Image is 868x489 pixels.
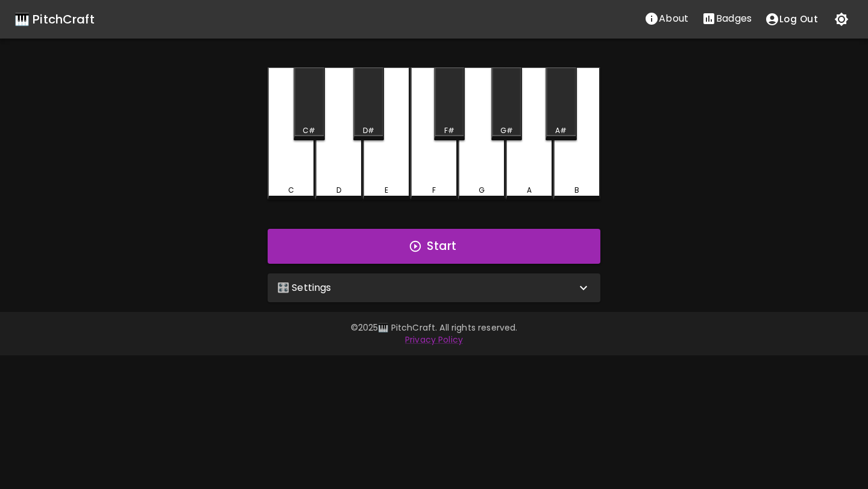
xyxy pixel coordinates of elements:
p: Badges [716,11,752,26]
p: About [659,11,688,26]
div: A [527,185,532,196]
button: About [638,7,695,31]
p: 🎛️ Settings [277,281,332,295]
div: C [288,185,294,196]
div: B [574,185,579,196]
div: D# [363,125,374,136]
a: Privacy Policy [405,334,463,346]
a: Stats [695,7,758,32]
div: G [479,185,485,196]
div: 🎛️ Settings [268,273,600,302]
button: account of current user [758,7,825,32]
div: F [432,185,436,196]
p: © 2025 🎹 PitchCraft. All rights reserved. [87,322,781,334]
button: Start [268,229,600,264]
div: A# [555,125,567,136]
button: Stats [695,7,758,31]
div: E [385,185,388,196]
div: D [336,185,341,196]
div: C# [303,125,315,136]
a: About [638,7,695,32]
a: 🎹 PitchCraft [14,10,95,29]
div: G# [500,125,513,136]
div: F# [444,125,454,136]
